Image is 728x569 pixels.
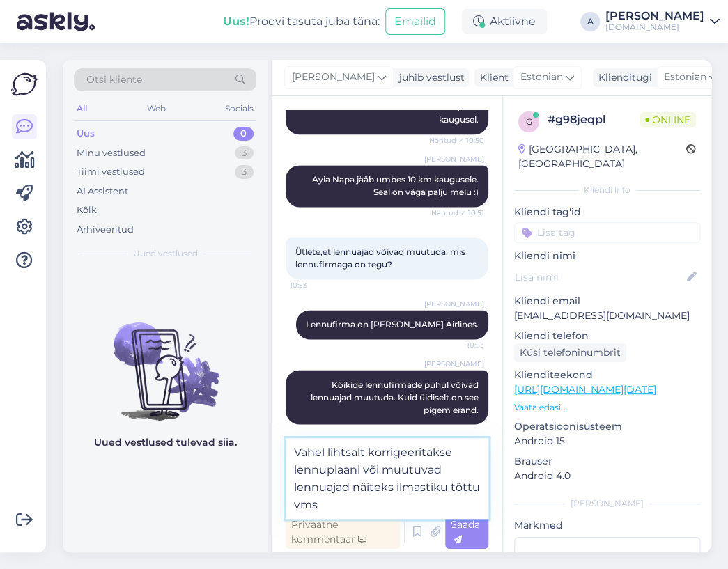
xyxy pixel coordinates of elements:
div: [GEOGRAPHIC_DATA], [GEOGRAPHIC_DATA] [518,142,686,171]
span: Kõikide lennufirmade puhul võivad lennuajad muutuda. Kuid üldiselt on see pigem erand. [311,379,481,414]
span: Uued vestlused [133,247,198,260]
span: Ütlete,et lennuajad võivad muutuda, mis lennufirmaga on tegu? [295,247,467,270]
textarea: Vahel lihtsalt korrigeeritakse lennuplaani või muutuvad lennuajad näiteks ilmastiku tõttu vm [286,438,488,519]
div: Socials [222,100,256,118]
span: Online [640,112,696,127]
a: [URL][DOMAIN_NAME][DATE] [514,383,656,396]
span: [PERSON_NAME] [292,70,375,85]
div: Klient [474,70,509,85]
span: Otsi kliente [86,72,142,87]
input: Lisa nimi [515,270,684,285]
img: Askly Logo [11,71,38,98]
div: 0 [233,127,254,141]
span: Ayia Napa jääb umbes 10 km kaugusele. Seal on väga palju melu :) [312,174,481,197]
div: Kliendi info [514,184,700,196]
div: Web [144,100,169,118]
div: A [580,12,600,31]
div: Kõik [77,203,97,217]
span: g [526,116,532,127]
div: Arhiveeritud [77,223,134,237]
p: [EMAIL_ADDRESS][DOMAIN_NAME] [514,309,700,323]
p: Uued vestlused tulevad siia. [94,435,237,450]
div: All [74,100,90,118]
div: Klienditugi [593,70,652,85]
p: Kliendi email [514,294,700,309]
span: 10:53 [290,280,342,290]
span: [PERSON_NAME] [424,359,484,369]
p: Vaata edasi ... [514,401,700,414]
span: 10:54 [432,425,484,435]
div: # g98jeqpl [548,111,640,128]
div: [PERSON_NAME] [605,10,704,22]
b: Uus! [223,15,249,28]
span: [PERSON_NAME] [424,299,484,309]
span: Nähtud ✓ 10:51 [431,208,484,218]
p: Brauser [514,454,700,469]
div: Uus [77,127,95,141]
span: Nähtud ✓ 10:50 [429,135,484,146]
p: Android 15 [514,434,700,449]
div: Proovi tasuta juba täna: [223,13,380,30]
p: Märkmed [514,518,700,533]
button: Emailid [385,8,445,35]
p: Klienditeekond [514,368,700,382]
a: [PERSON_NAME][DOMAIN_NAME] [605,10,720,33]
p: Kliendi telefon [514,329,700,343]
span: Lennufirma on [PERSON_NAME] Airlines. [306,319,479,329]
div: Privaatne kommentaar [286,515,400,549]
div: Küsi telefoninumbrit [514,343,626,362]
span: 10:53 [432,340,484,350]
div: 3 [235,165,254,179]
div: Minu vestlused [77,146,146,160]
div: AI Assistent [77,185,128,198]
p: Kliendi nimi [514,249,700,263]
p: Kliendi tag'id [514,205,700,219]
span: Estonian [664,70,706,85]
div: juhib vestlust [394,70,465,85]
span: [PERSON_NAME] [424,154,484,164]
img: No chats [63,297,268,423]
span: Estonian [520,70,563,85]
input: Lisa tag [514,222,700,243]
div: [DOMAIN_NAME] [605,22,704,33]
p: Android 4.0 [514,469,700,483]
div: Tiimi vestlused [77,165,145,179]
div: 3 [235,146,254,160]
div: Aktiivne [462,9,547,34]
div: [PERSON_NAME] [514,497,700,510]
p: Operatsioonisüsteem [514,419,700,434]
